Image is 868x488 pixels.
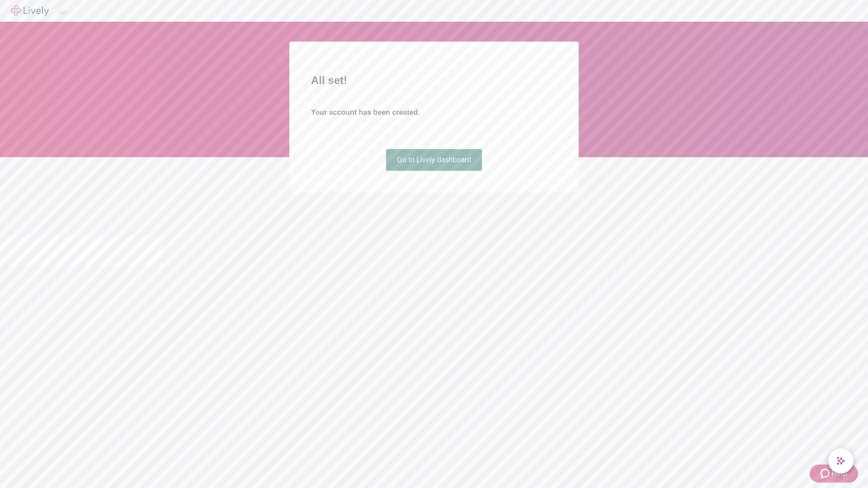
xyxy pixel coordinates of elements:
[11,5,49,16] img: Lively
[386,149,482,171] a: Go to Lively dashboard
[60,11,67,14] button: Log out
[311,72,557,89] h2: All set!
[836,456,845,465] svg: Lively AI Assistant
[311,107,557,118] h4: Your account has been created.
[831,468,847,479] span: Help
[828,448,854,474] button: chat
[821,468,831,479] svg: Zendesk support icon
[810,465,858,483] button: Zendesk support iconHelp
